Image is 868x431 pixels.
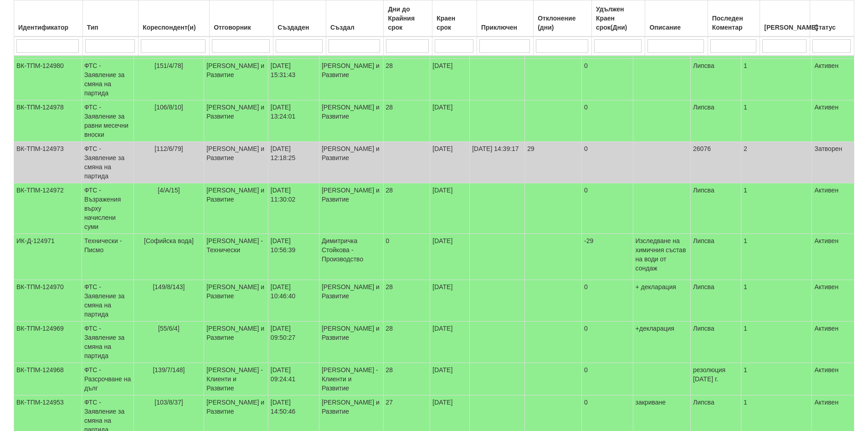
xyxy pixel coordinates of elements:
td: ВК-ТПМ-124978 [14,100,82,142]
td: 1 [741,280,812,322]
td: [PERSON_NAME] и Развитие [319,142,383,183]
span: [4/А/15] [158,187,180,194]
div: Създаден [276,21,324,34]
td: [PERSON_NAME] - Технически [204,234,268,280]
td: 0 [582,322,633,363]
span: 27 [386,399,393,406]
span: [112/6/79] [154,145,183,152]
td: ВК-ТПМ-124970 [14,280,82,322]
td: ФТС - Възражения върху начислени суми [82,183,134,234]
div: Създал [329,21,381,34]
td: 0 [582,142,633,183]
span: [106/8/10] [154,104,183,111]
td: 1 [741,59,812,100]
td: 1 [741,183,812,234]
td: Активен [812,59,854,100]
div: Идентификатор [16,21,80,34]
span: [55/6/4] [158,325,180,332]
td: [DATE] [430,59,470,100]
div: Последен Коментар [710,12,758,34]
td: Активен [812,280,854,322]
div: Кореспондент(и) [141,21,207,34]
td: 29 [525,142,582,183]
td: [DATE] 12:18:25 [268,142,319,183]
td: 1 [741,100,812,142]
th: Краен срок: No sort applied, activate to apply an ascending sort [432,0,477,37]
td: [PERSON_NAME] - Клиенти и Развитие [204,363,268,395]
td: [DATE] [430,142,470,183]
td: [DATE] 11:30:02 [268,183,319,234]
span: Липсва [693,62,714,69]
th: Описание: No sort applied, activate to apply an ascending sort [645,0,708,37]
td: [PERSON_NAME] и Развитие [319,59,383,100]
th: Брой Файлове: No sort applied, activate to apply an ascending sort [760,0,810,37]
td: 0 [582,59,633,100]
td: [PERSON_NAME] и Развитие [204,322,268,363]
td: [PERSON_NAME] и Развитие [319,280,383,322]
th: Създал: No sort applied, activate to apply an ascending sort [326,0,384,37]
span: Липсва [693,283,714,291]
td: Активен [812,363,854,395]
div: Тип [85,21,136,34]
td: Активен [812,322,854,363]
td: [PERSON_NAME] и Развитие [204,280,268,322]
span: Липсва [693,325,714,332]
td: ФТС - Заявление за смяна на партида [82,59,134,100]
td: [DATE] [430,234,470,280]
td: ФТС - Заявление за смяна на партида [82,322,134,363]
td: Затворен [812,142,854,183]
td: [DATE] 14:39:17 [470,142,525,183]
td: 0 [582,100,633,142]
td: [DATE] [430,100,470,142]
td: [PERSON_NAME] и Развитие [204,100,268,142]
td: [DATE] [430,363,470,395]
span: Липсва [693,187,714,194]
th: Идентификатор: No sort applied, activate to apply an ascending sort [14,0,83,37]
div: Отклонение (дни) [536,12,589,34]
td: [PERSON_NAME] и Развитие [204,59,268,100]
td: ВК-ТПМ-124972 [14,183,82,234]
div: Краен срок [435,12,474,34]
td: [DATE] 09:24:41 [268,363,319,395]
th: Отговорник: No sort applied, activate to apply an ascending sort [210,0,273,37]
p: Изследване на химичния състав на води от сондаж [636,236,688,273]
span: 28 [386,325,393,332]
td: Технически - Писмо [82,234,134,280]
p: +декларация [636,324,688,333]
td: Активен [812,100,854,142]
span: резолюция [DATE] г. [693,366,725,383]
td: [DATE] [430,183,470,234]
td: [PERSON_NAME] и Развитие [319,322,383,363]
td: 1 [741,363,812,395]
span: [149/8/143] [153,283,185,291]
td: ВК-ТПМ-124968 [14,363,82,395]
div: Отговорник [212,21,271,34]
td: ИК-Д-124971 [14,234,82,280]
td: [DATE] [430,280,470,322]
span: 0 [386,237,390,244]
span: [151/4/78] [154,62,183,69]
td: [PERSON_NAME] - Клиенти и Развитие [319,363,383,395]
th: Отклонение (дни): No sort applied, activate to apply an ascending sort [534,0,592,37]
th: Статус: No sort applied, activate to apply an ascending sort [810,0,854,37]
td: [PERSON_NAME] и Развитие [204,142,268,183]
td: Димитричка Стойкова - Производство [319,234,383,280]
td: ФТС - Разсрочване на дълг [82,363,134,395]
th: Последен Коментар: No sort applied, activate to apply an ascending sort [708,0,760,37]
div: Удължен Краен срок(Дни) [594,3,642,34]
td: [DATE] [430,322,470,363]
td: 1 [741,322,812,363]
td: ВК-ТПМ-124969 [14,322,82,363]
div: Статус [812,21,852,34]
td: [PERSON_NAME] и Развитие [319,183,383,234]
span: [103/8/37] [154,399,183,406]
span: 28 [386,62,393,69]
td: [PERSON_NAME] и Развитие [204,183,268,234]
td: [DATE] 10:46:40 [268,280,319,322]
span: Липсва [693,104,714,111]
span: 28 [386,366,393,374]
td: 2 [741,142,812,183]
span: Липсва [693,399,714,406]
td: [DATE] 09:50:27 [268,322,319,363]
span: 28 [386,104,393,111]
